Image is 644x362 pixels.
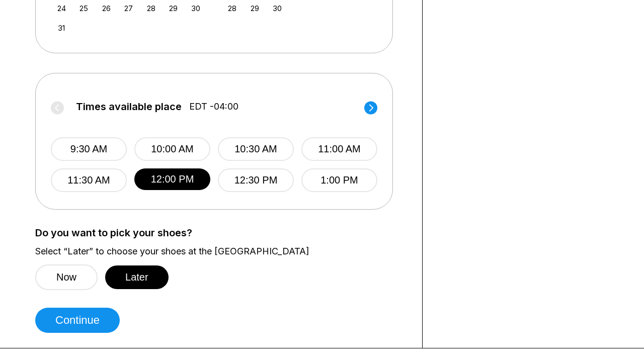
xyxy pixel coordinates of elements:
[35,308,120,333] button: Continue
[301,168,377,192] button: 1:00 PM
[55,2,68,15] div: Choose Sunday, August 24th, 2025
[77,2,91,15] div: Choose Monday, August 25th, 2025
[122,2,135,15] div: Choose Wednesday, August 27th, 2025
[35,246,407,257] label: Select “Later” to choose your shoes at the [GEOGRAPHIC_DATA]
[35,264,98,290] button: Now
[51,168,127,192] button: 11:30 AM
[100,2,113,15] div: Choose Tuesday, August 26th, 2025
[218,168,294,192] button: 12:30 PM
[167,2,180,15] div: Choose Friday, August 29th, 2025
[189,101,238,112] span: EDT -04:00
[76,101,182,112] span: Times available place
[35,227,407,238] label: Do you want to pick your shoes?
[134,137,210,161] button: 10:00 AM
[55,21,68,35] div: Choose Sunday, August 31st, 2025
[301,137,377,161] button: 11:00 AM
[248,2,262,15] div: Choose Monday, September 29th, 2025
[270,2,284,15] div: Choose Tuesday, September 30th, 2025
[51,137,127,161] button: 9:30 AM
[189,2,203,15] div: Choose Saturday, August 30th, 2025
[144,2,158,15] div: Choose Thursday, August 28th, 2025
[218,137,294,161] button: 10:30 AM
[225,2,239,15] div: Choose Sunday, September 28th, 2025
[134,168,210,190] button: 12:00 PM
[105,265,169,289] button: Later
